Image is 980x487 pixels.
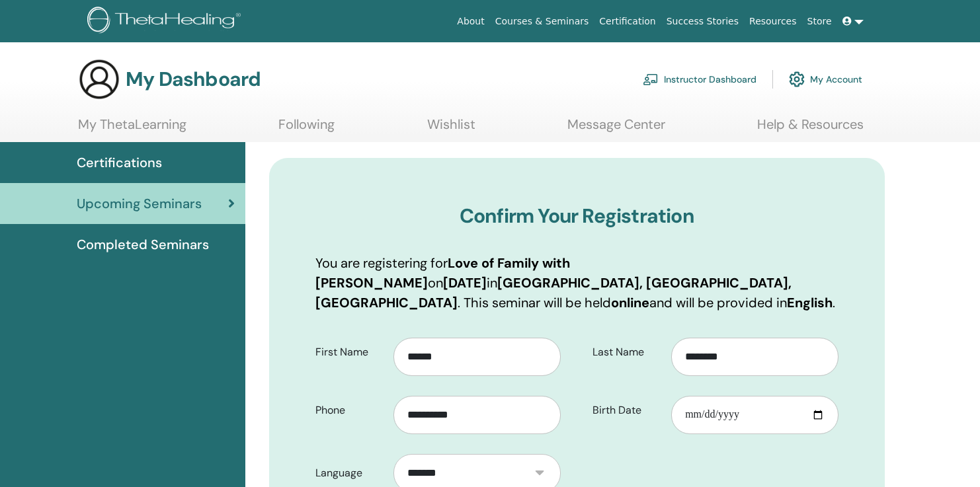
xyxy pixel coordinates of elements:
[583,398,671,423] label: Birth Date
[643,65,756,94] a: Instructor Dashboard
[452,9,489,34] a: About
[744,9,802,34] a: Resources
[594,9,661,34] a: Certification
[77,194,202,213] span: Upcoming Seminars
[78,58,120,100] img: generic-user-icon.jpg
[77,153,162,172] span: Certifications
[661,9,744,34] a: Success Stories
[583,340,671,365] label: Last Name
[789,68,805,91] img: cog.svg
[315,274,792,311] b: [GEOGRAPHIC_DATA], [GEOGRAPHIC_DATA], [GEOGRAPHIC_DATA]
[87,7,245,36] img: logo.png
[789,65,862,94] a: My Account
[757,116,864,142] a: Help & Resources
[802,9,837,34] a: Store
[490,9,594,34] a: Courses & Seminars
[315,204,839,228] h3: Confirm Your Registration
[306,398,394,423] label: Phone
[427,116,475,142] a: Wishlist
[126,67,261,91] h3: My Dashboard
[315,253,839,313] p: You are registering for on in . This seminar will be held and will be provided in .
[611,294,649,311] b: online
[306,340,394,365] label: First Name
[643,73,659,85] img: chalkboard-teacher.svg
[567,116,665,142] a: Message Center
[78,116,186,142] a: My ThetaLearning
[278,116,335,142] a: Following
[306,461,394,486] label: Language
[787,294,833,311] b: English
[77,235,209,254] span: Completed Seminars
[443,274,487,291] b: [DATE]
